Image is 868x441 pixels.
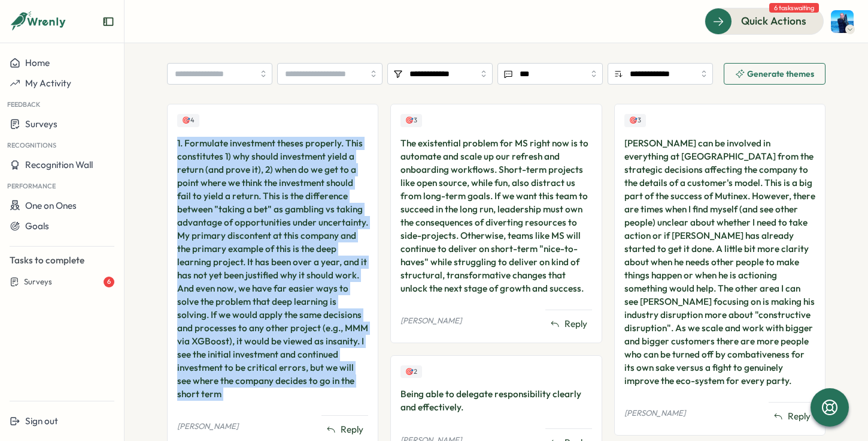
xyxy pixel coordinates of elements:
[25,220,49,232] span: Goals
[25,159,93,170] span: Recognition Wall
[25,57,50,68] span: Home
[400,388,591,414] div: Being able to delegate responsibility clearly and effectively.
[25,118,57,130] span: Surveys
[25,415,58,427] span: Sign out
[177,114,199,127] div: Upvotes
[10,254,114,267] p: Tasks to complete
[25,77,71,89] span: My Activity
[321,421,368,439] button: Reply
[400,365,422,378] div: Upvotes
[341,423,363,436] span: Reply
[831,10,854,33] img: Henry Innis
[624,114,646,127] div: Upvotes
[400,316,462,326] p: [PERSON_NAME]
[400,137,591,295] div: The existential problem for MS right now is to automate and scale up our refresh and onboarding w...
[24,277,52,287] span: Surveys
[177,137,368,401] div: 1. Formulate investment theses properly. This constitutes 1) why should investment yield a return...
[788,410,811,423] span: Reply
[747,70,814,78] span: Generate themes
[545,315,592,333] button: Reply
[769,407,815,425] button: Reply
[624,137,815,388] div: [PERSON_NAME] can be involved in everything at [GEOGRAPHIC_DATA] from the strategic decisions aff...
[705,8,824,34] button: Quick Actions
[400,114,422,127] div: Upvotes
[741,13,806,29] span: Quick Actions
[104,277,114,287] div: 6
[25,200,77,211] span: One on Ones
[724,63,825,85] button: Generate themes
[564,317,587,331] span: Reply
[102,16,114,28] button: Expand sidebar
[624,408,685,419] p: [PERSON_NAME]
[177,421,238,432] p: [PERSON_NAME]
[769,3,819,13] span: 6 tasks waiting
